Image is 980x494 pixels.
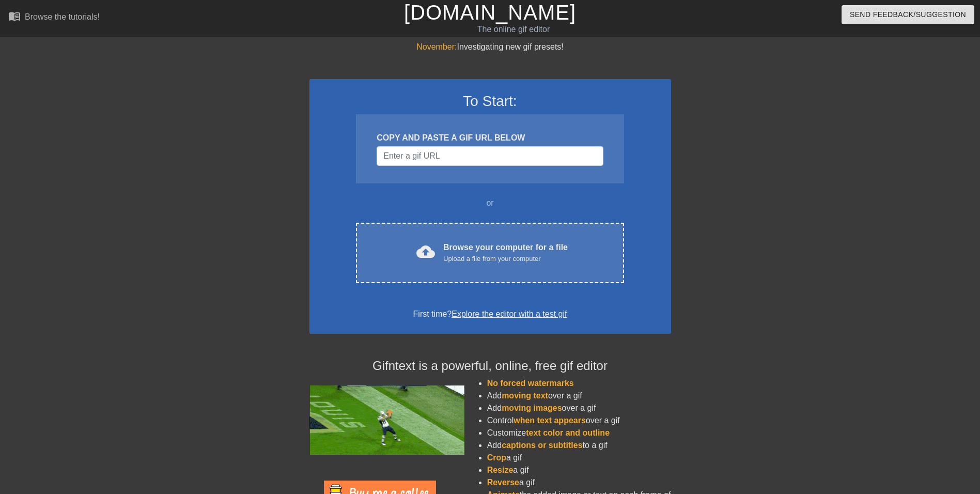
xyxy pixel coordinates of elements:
[377,146,603,166] input: Username
[502,441,582,450] span: captions or subtitles
[514,416,586,425] span: when text appears
[502,391,548,400] span: moving text
[487,452,671,464] li: a gif
[502,404,562,412] span: moving images
[487,414,671,427] li: Control over a gif
[443,241,568,264] div: Browse your computer for a file
[332,23,695,36] div: The online gif editor
[404,1,576,24] a: [DOMAIN_NAME]
[487,466,514,474] span: Resize
[443,254,568,264] div: Upload a file from your computer
[850,8,966,21] span: Send Feedback/Suggestion
[309,385,464,455] img: football_small.gif
[487,453,506,462] span: Crop
[377,132,603,144] div: COPY AND PASTE A GIF URL BELOW
[487,379,574,388] span: No forced watermarks
[8,10,21,22] span: menu_book
[309,359,671,374] h4: Gifntext is a powerful, online, free gif editor
[526,428,610,437] span: text color and outline
[336,197,644,209] div: or
[487,439,671,452] li: Add to a gif
[309,41,671,53] div: Investigating new gif presets!
[842,5,974,24] button: Send Feedback/Suggestion
[487,427,671,439] li: Customize
[487,476,671,489] li: a gif
[323,308,658,320] div: First time?
[487,390,671,402] li: Add over a gif
[487,464,671,476] li: a gif
[416,42,457,51] span: November:
[416,242,435,261] span: cloud_upload
[452,310,567,318] a: Explore the editor with a test gif
[487,402,671,414] li: Add over a gif
[25,12,100,21] div: Browse the tutorials!
[323,92,658,110] h3: To Start:
[487,478,519,487] span: Reverse
[8,10,100,26] a: Browse the tutorials!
